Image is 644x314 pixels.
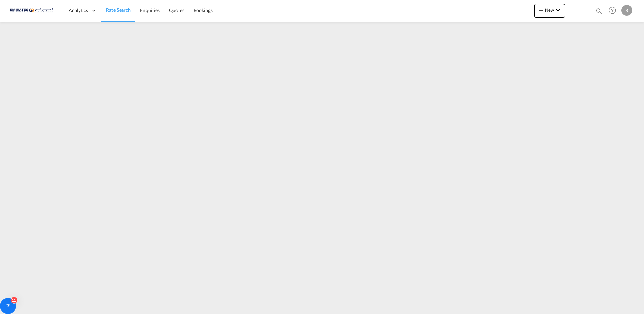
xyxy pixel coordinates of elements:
[621,5,632,16] div: B
[595,7,603,18] div: icon-magnify
[10,3,56,18] img: c67187802a5a11ec94275b5db69a26e6.png
[194,7,213,13] span: Bookings
[140,7,160,13] span: Enquiries
[554,6,562,14] md-icon: icon-chevron-down
[537,6,545,14] md-icon: icon-plus 400-fg
[595,7,603,15] md-icon: icon-magnify
[607,5,621,17] div: Help
[534,4,565,18] button: icon-plus 400-fgNewicon-chevron-down
[607,5,618,16] span: Help
[169,7,184,13] span: Quotes
[106,7,131,13] span: Rate Search
[537,7,562,13] span: New
[69,7,88,14] span: Analytics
